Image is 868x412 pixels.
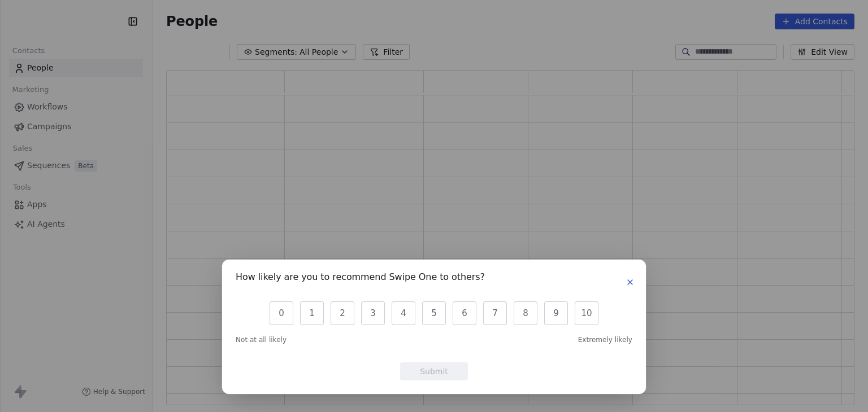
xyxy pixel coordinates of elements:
[544,301,568,325] button: 9
[300,301,324,325] button: 1
[331,301,354,325] button: 2
[270,301,293,325] button: 0
[514,301,537,325] button: 8
[578,335,632,344] span: Extremely likely
[361,301,385,325] button: 3
[392,301,415,325] button: 4
[400,362,468,380] button: Submit
[575,301,598,325] button: 10
[422,301,446,325] button: 5
[483,301,507,325] button: 7
[453,301,476,325] button: 6
[236,273,485,284] h1: How likely are you to recommend Swipe One to others?
[236,335,287,344] span: Not at all likely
